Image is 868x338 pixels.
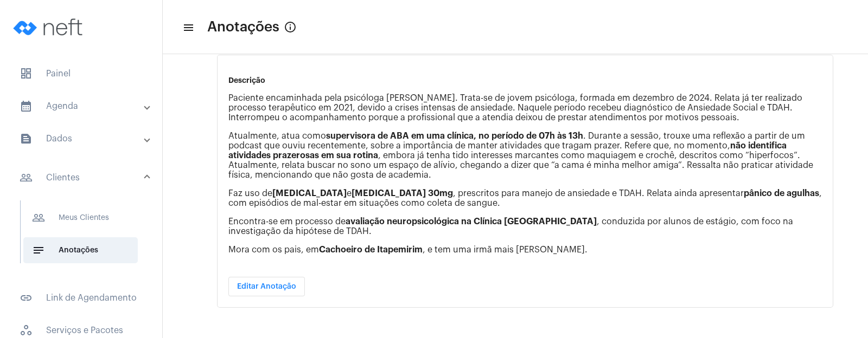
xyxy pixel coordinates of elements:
[7,160,162,195] mat-expansion-panel-header: sidenav iconClientes
[284,21,297,34] mat-icon: info_outlined
[237,283,296,290] span: Editar Anotação
[228,217,822,236] p: Encontra-se em processo de , conduzida por alunos de estágio, com foco na investigação da hipótes...
[20,67,33,80] span: sidenav icon
[11,285,151,311] span: Link de Agendamento
[32,244,45,257] mat-icon: sidenav icon
[207,18,279,36] span: Anotações
[20,132,145,145] mat-panel-title: Dados
[319,245,423,254] strong: Cachoeiro de Itapemirim
[9,5,90,49] img: logo-neft-novo-2.png
[20,171,145,184] mat-panel-title: Clientes
[7,195,162,278] div: sidenav iconClientes
[228,131,822,180] p: Atualmente, atua como . Durante a sessão, trouxe uma reflexão a partir de um podcast que ouviu re...
[20,100,145,113] mat-panel-title: Agenda
[352,189,453,198] strong: [MEDICAL_DATA] 30mg
[20,100,33,113] mat-icon: sidenav icon
[23,205,138,231] span: Meus Clientes
[20,171,33,184] mat-icon: sidenav icon
[7,126,162,152] mat-expansion-panel-header: sidenav iconDados
[228,245,822,255] p: Mora com os pais, em , e tem uma irmã mais [PERSON_NAME].
[11,61,151,87] span: Painel
[20,132,33,145] mat-icon: sidenav icon
[32,211,45,224] mat-icon: sidenav icon
[182,21,193,34] mat-icon: sidenav icon
[20,324,33,337] span: sidenav icon
[272,189,347,198] strong: [MEDICAL_DATA]
[7,93,162,119] mat-expansion-panel-header: sidenav iconAgenda
[326,132,583,140] strong: supervisora de ABA em uma clínica, no período de 07h às 13h
[228,93,822,122] p: Paciente encaminhada pela psicóloga [PERSON_NAME]. Trata-se de jovem psicóloga, formada em dezemb...
[228,277,305,296] button: Editar Anotação
[744,189,819,198] strong: pânico de agulhas
[346,217,597,226] strong: avaliação neuropsicológica na Clínica [GEOGRAPHIC_DATA]
[20,291,33,304] mat-icon: sidenav icon
[23,237,138,263] span: Anotações
[228,188,822,208] p: Faz uso de e , prescritos para manejo de ansiedade e TDAH. Relata ainda apresentar , com episódio...
[228,76,822,84] p: Descrição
